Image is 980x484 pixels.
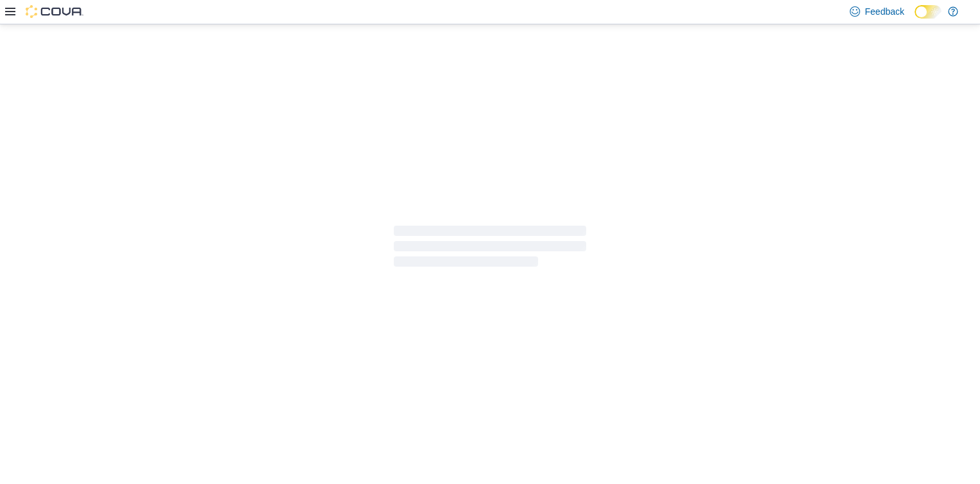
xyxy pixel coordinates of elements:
img: Cova [26,5,83,18]
input: Dark Mode [915,5,942,19]
span: Loading [394,228,586,269]
span: Feedback [865,5,904,18]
